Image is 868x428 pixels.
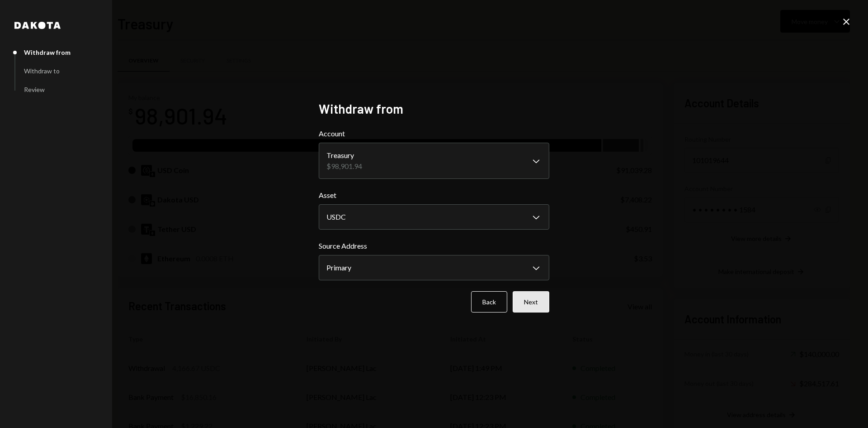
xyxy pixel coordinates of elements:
label: Account [319,128,549,139]
button: Account [319,143,549,179]
button: Back [471,291,507,313]
button: Asset [319,204,549,230]
div: Withdraw to [24,67,60,75]
label: Source Address [319,240,549,251]
label: Asset [319,190,549,201]
div: Review [24,86,45,93]
h2: Withdraw from [319,100,549,118]
div: Withdraw from [24,48,71,56]
button: Next [513,291,549,313]
button: Source Address [319,255,549,280]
